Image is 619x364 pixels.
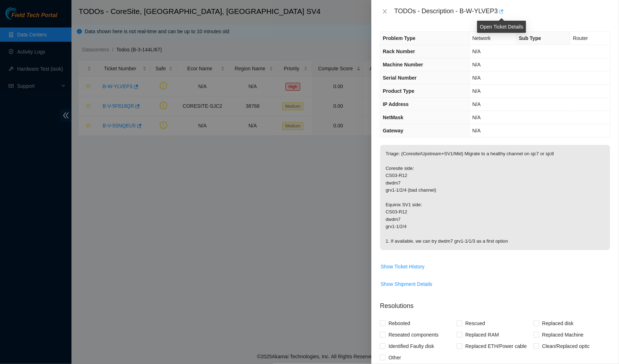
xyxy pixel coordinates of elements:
[477,21,526,33] div: Open Ticket Details
[472,75,481,81] span: N/A
[380,145,610,250] p: Triage: (Coresite/Upstream+SV1/Mid) Migrate to a healthy channel on sjc7 or sjc8 Coresite side: C...
[394,6,610,17] div: TODOs - Description - B-W-YLVEP3
[386,318,413,329] span: Rebooted
[573,35,588,41] span: Router
[472,49,481,54] span: N/A
[386,352,404,363] span: Other
[539,318,576,329] span: Replaced disk
[539,329,586,340] span: Replaced Machine
[380,278,433,290] button: Show Shipment Details
[386,340,437,352] span: Identified Faulty disk
[462,340,530,352] span: Replaced ETH/Power cable
[383,75,417,81] span: Serial Number
[472,128,481,133] span: N/A
[472,101,481,107] span: N/A
[386,329,441,340] span: Reseated components
[383,62,423,67] span: Machine Number
[382,9,388,14] span: close
[383,35,416,41] span: Problem Type
[472,88,481,94] span: N/A
[380,261,425,272] button: Show Ticket History
[383,49,415,54] span: Rack Number
[383,88,414,94] span: Product Type
[462,329,502,340] span: Replaced RAM
[380,295,610,311] p: Resolutions
[519,35,541,41] span: Sub Type
[462,318,488,329] span: Rescued
[383,128,403,133] span: Gateway
[472,62,481,67] span: N/A
[381,280,432,288] span: Show Shipment Details
[472,35,491,41] span: Network
[380,8,390,15] button: Close
[383,101,408,107] span: IP Address
[472,115,481,120] span: N/A
[383,115,403,120] span: NetMask
[539,340,593,352] span: Clean/Replaced optic
[381,263,425,271] span: Show Ticket History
